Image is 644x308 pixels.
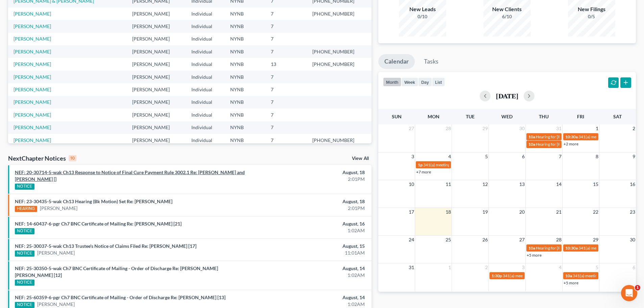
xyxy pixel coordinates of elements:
[482,236,488,244] span: 26
[253,176,365,183] div: 2:01PM
[127,45,186,58] td: [PERSON_NAME]
[37,250,75,256] a: [PERSON_NAME]
[253,220,365,227] div: August, 16
[482,180,488,188] span: 12
[127,121,186,134] td: [PERSON_NAME]
[253,301,365,308] div: 1:02AM
[466,114,475,119] span: Tue
[378,54,415,69] a: Calendar
[418,162,423,167] span: 1p
[483,5,531,13] div: New Clients
[592,236,599,244] span: 29
[352,156,369,161] a: View All
[399,13,446,20] div: 0/10
[536,134,590,139] span: Hearing for [PERSON_NAME].
[307,58,372,70] td: [PHONE_NUMBER]
[225,20,265,32] td: NYNB
[127,33,186,45] td: [PERSON_NAME]
[14,124,51,130] a: [PERSON_NAME]
[573,273,638,278] span: 341(a) meeting for [PERSON_NAME]
[69,155,76,161] div: 10
[483,13,531,20] div: 6/10
[225,33,265,45] td: NYNB
[127,109,186,121] td: [PERSON_NAME]
[225,58,265,70] td: NYNB
[14,99,51,105] a: [PERSON_NAME]
[40,205,77,212] a: [PERSON_NAME]
[595,152,599,161] span: 8
[265,45,307,58] td: 7
[186,45,225,58] td: Individual
[527,253,542,258] a: +5 more
[555,180,562,188] span: 14
[15,243,196,249] a: NEF: 25-30037-5-wak Ch13 Trustee's Notice of Claims Filed Re: [PERSON_NAME] [17]
[15,184,34,190] div: NOTICE
[14,74,51,80] a: [PERSON_NAME]
[15,280,34,286] div: NOTICE
[265,96,307,109] td: 7
[15,251,34,257] div: NOTICE
[408,208,415,216] span: 17
[592,180,599,188] span: 15
[621,285,637,301] iframe: Intercom live chat
[225,83,265,96] td: NYNB
[265,33,307,45] td: 7
[565,134,578,139] span: 10:30a
[423,162,524,167] span: 341(a) meeting for [PERSON_NAME] & [PERSON_NAME]
[15,265,218,278] a: NEF: 25-30350-5-wak Ch7 BNC Certificate of Mailing - Order of Discharge Re: [PERSON_NAME] [PERSON...
[528,142,535,147] span: 10a
[408,263,415,271] span: 31
[418,77,432,87] button: day
[564,141,578,146] a: +2 more
[15,206,37,212] div: HEARING
[265,121,307,134] td: 7
[555,208,562,216] span: 21
[445,124,452,133] span: 28
[225,71,265,83] td: NYNB
[555,236,562,244] span: 28
[186,96,225,109] td: Individual
[186,71,225,83] td: Individual
[629,236,636,244] span: 30
[383,77,401,87] button: month
[565,273,572,278] span: 10a
[186,7,225,20] td: Individual
[496,92,518,99] h2: [DATE]
[392,114,402,119] span: Sun
[418,54,445,69] a: Tasks
[558,263,562,271] span: 4
[564,280,578,285] a: +5 more
[15,294,225,300] a: NEF: 25-60359-6-pgr Ch7 BNC Certificate of Mailing - Order of Discharge Re: [PERSON_NAME] [13]
[265,58,307,70] td: 13
[186,33,225,45] td: Individual
[14,87,51,92] a: [PERSON_NAME]
[632,263,636,271] span: 6
[127,58,186,70] td: [PERSON_NAME]
[482,124,488,133] span: 29
[253,265,365,272] div: August, 14
[484,263,488,271] span: 2
[482,208,488,216] span: 19
[127,20,186,32] td: [PERSON_NAME]
[14,23,51,29] a: [PERSON_NAME]
[492,273,502,278] span: 1:30p
[307,7,372,20] td: [PHONE_NUMBER]
[408,180,415,188] span: 10
[14,112,51,118] a: [PERSON_NAME]
[225,121,265,134] td: NYNB
[265,109,307,121] td: 7
[265,71,307,83] td: 7
[484,152,488,161] span: 5
[445,180,452,188] span: 11
[253,205,365,212] div: 2:01PM
[408,124,415,133] span: 27
[629,180,636,188] span: 16
[528,134,535,139] span: 10a
[225,134,265,146] td: NYNB
[186,134,225,146] td: Individual
[503,273,568,278] span: 341(a) meeting for [PERSON_NAME]
[558,152,562,161] span: 7
[519,236,525,244] span: 27
[635,285,640,290] span: 1
[127,71,186,83] td: [PERSON_NAME]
